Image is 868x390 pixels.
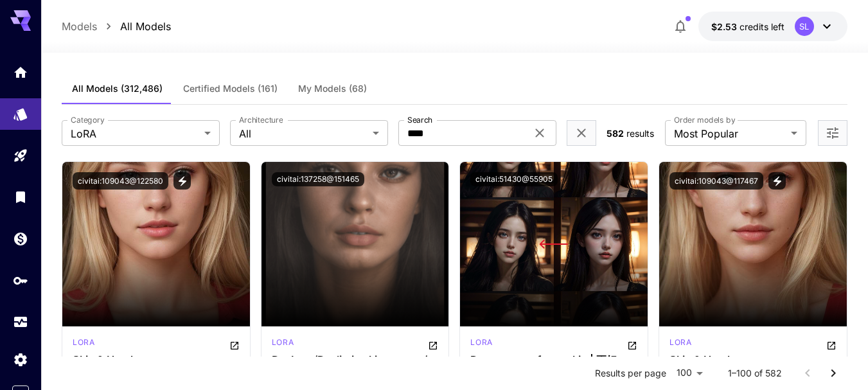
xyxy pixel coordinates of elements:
a: All Models [120,19,171,34]
button: View trigger words [173,172,191,190]
div: SD 1.5 [470,337,492,352]
div: $2.53012 [711,20,784,33]
h3: ReaLora/Realistic skin texture/ [272,354,439,366]
button: Open in CivitAI [627,337,637,352]
h3: Skin & Hands ([DEMOGRAPHIC_DATA]/[DEMOGRAPHIC_DATA]) from Polyhedron [73,354,240,366]
p: lora [73,337,94,348]
div: Skin & Hands (male/female) from Polyhedron [669,354,837,366]
div: Library [13,189,28,205]
label: Architecture [239,114,283,125]
button: Go to next page [820,360,846,386]
div: Models [13,106,28,122]
button: Open in CivitAI [428,337,438,352]
span: credits left [740,21,784,32]
span: All [239,126,368,141]
p: lora [272,337,294,348]
div: Skin & Hands (male/female) from Polyhedron [73,354,240,366]
nav: breadcrumb [62,19,171,34]
span: All Models (312,486) [72,83,163,94]
button: Clear filters (1) [574,125,589,141]
button: civitai:137258@151465 [272,172,364,186]
div: Wallet [13,231,28,247]
p: lora [669,337,691,348]
div: SD 1.5 [669,337,691,352]
button: Open in CivitAI [229,337,240,352]
div: Home [13,64,28,80]
span: results [626,128,654,139]
span: $2.53 [711,21,740,32]
label: Order models by [674,114,735,125]
p: lora [470,337,492,348]
div: SD 1.5 [73,337,94,352]
button: civitai:109043@122580 [73,172,168,190]
button: civitai:51430@55905 [470,172,558,186]
h3: Better eyes+face+skin | 更好的眼睛+脸+皮肤 [470,354,637,366]
span: Most Popular [674,126,786,141]
div: SD 1.5 [272,337,294,352]
span: 582 [607,128,624,139]
div: Usage [13,314,28,330]
div: Settings [13,351,28,368]
div: 100 [671,364,707,382]
span: My Models (68) [298,83,367,94]
button: Open in CivitAI [826,337,837,352]
h3: Skin & Hands ([DEMOGRAPHIC_DATA]/[DEMOGRAPHIC_DATA]) from Polyhedron [669,354,837,366]
span: Certified Models (161) [183,83,278,94]
button: $2.53012SL [698,12,847,41]
a: Models [62,19,97,34]
p: 1–100 of 582 [728,367,782,380]
div: Playground [13,148,28,164]
button: Open more filters [825,125,840,141]
label: Search [407,114,432,125]
button: civitai:109043@117467 [669,172,763,190]
span: LoRA [71,126,199,141]
label: Category [71,114,105,125]
div: SL [795,17,814,36]
p: Results per page [595,367,666,380]
div: API Keys [13,272,28,288]
button: View trigger words [768,172,786,190]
